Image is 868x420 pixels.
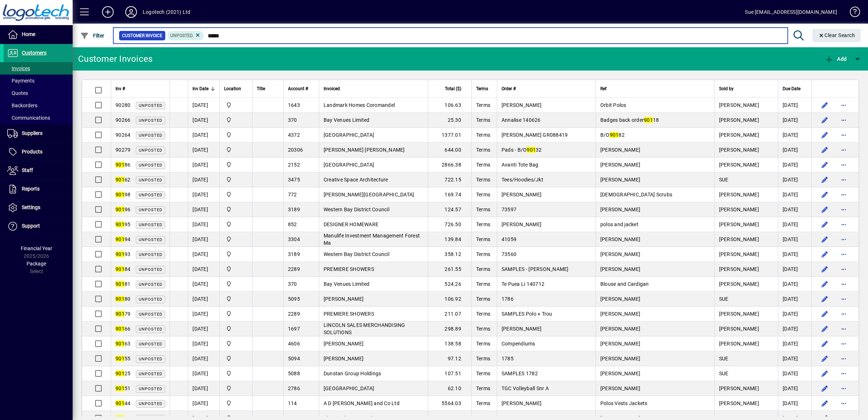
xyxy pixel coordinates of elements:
span: 1643 [288,102,300,108]
td: [DATE] [188,247,219,262]
span: Unposted [139,267,162,272]
button: Edit [819,248,831,260]
span: Terms [476,207,490,212]
span: Quotes [7,90,28,96]
span: Terms [476,132,490,138]
td: [DATE] [188,277,219,292]
span: Unposted [139,148,162,153]
span: Pads - B/O 32 [502,147,542,153]
span: Package [27,261,46,267]
span: Central [224,265,248,273]
span: Central [224,280,248,288]
span: Unposted [170,33,193,38]
button: Edit [819,278,831,290]
button: More options [838,219,849,230]
span: 84 [115,266,130,272]
td: [DATE] [778,143,811,157]
span: Inv Date [192,85,208,93]
a: Reports [4,180,73,198]
span: Sold by [719,85,734,93]
button: Edit [819,323,831,335]
span: Terms [476,192,490,197]
span: Unposted [139,237,162,242]
span: Central [224,146,248,154]
button: More options [838,397,849,409]
span: Home [22,31,35,37]
button: Clear [812,29,861,42]
button: More options [838,189,849,200]
span: 20306 [288,147,303,153]
td: [DATE] [778,262,811,277]
div: Sold by [719,85,774,93]
td: 211.07 [428,307,471,321]
span: 62 [115,177,130,183]
span: 852 [288,221,297,227]
td: 169.74 [428,187,471,202]
button: Edit [819,114,831,126]
td: [DATE] [778,217,811,232]
td: [DATE] [188,262,219,277]
span: B/O 82 [600,132,625,138]
span: [PERSON_NAME] [502,102,542,108]
span: 80 [115,296,130,302]
td: [DATE] [778,98,811,113]
a: Quotes [4,87,73,99]
span: Unposted [139,208,162,212]
span: [PERSON_NAME] [719,266,759,272]
span: Unposted [139,282,162,287]
span: 86 [115,162,130,168]
em: 901 [115,207,125,212]
span: 2289 [288,311,300,317]
span: SUE [719,296,729,302]
a: Knowledge Base [844,1,859,25]
button: Edit [819,293,831,305]
span: Unposted [139,103,162,108]
button: More options [838,293,849,305]
a: Products [4,143,73,161]
div: Account # [288,85,315,93]
span: Central [224,205,248,213]
span: Western Bay District Council [324,207,389,212]
span: 73560 [502,251,516,257]
div: Ref [600,85,710,93]
button: More options [838,383,849,394]
span: Support [22,223,40,229]
button: More options [838,114,849,126]
span: 5095 [288,296,300,302]
button: Profile [119,5,143,19]
span: Due Date [783,85,800,93]
span: Central [224,220,248,228]
td: [DATE] [188,187,219,202]
td: 726.50 [428,217,471,232]
td: 124.57 [428,202,471,217]
span: Unposted [139,297,162,302]
button: Edit [819,353,831,364]
span: [GEOGRAPHIC_DATA] [324,162,374,168]
td: 106.63 [428,98,471,113]
span: Avanti Tote Bag [502,162,539,168]
a: Settings [4,199,73,217]
span: [DEMOGRAPHIC_DATA] Scrubs [600,192,672,197]
span: 95 [115,221,130,227]
span: PREMIERE SHOWERS [324,311,374,317]
em: 901 [115,162,125,168]
td: 261.55 [428,262,471,277]
span: polos and jacket [600,221,638,227]
span: Payments [7,78,35,84]
td: [DATE] [778,277,811,292]
span: Terms [476,281,490,287]
div: Inv Date [192,85,215,93]
button: More options [838,174,849,185]
span: Central [224,116,248,124]
span: Central [224,235,248,243]
span: Creative Space Architecture [324,177,388,183]
span: SAMPLES Polo + Trou [502,311,552,317]
span: Reports [22,186,40,192]
td: [DATE] [188,113,219,128]
span: Products [22,149,42,155]
div: Title [257,85,279,93]
td: [DATE] [188,157,219,172]
em: 901 [644,117,653,123]
span: Unposted [139,193,162,197]
span: Invoices [7,65,30,71]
